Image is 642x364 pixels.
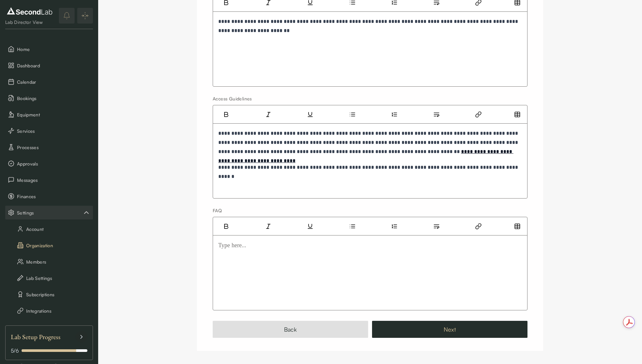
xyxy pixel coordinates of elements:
span: Finances [17,193,90,200]
button: Toggle underline [304,220,317,232]
button: Dashboard [5,59,93,72]
button: Subscriptions [5,287,93,301]
button: Toggle ordered list [388,109,401,120]
button: Toggle link [472,220,485,232]
span: 5 / 6 [11,347,19,355]
button: Toggle underline [304,109,317,120]
button: Toggle ordered list [388,220,401,232]
span: Approvals [17,160,90,167]
span: Bookings [17,95,90,102]
span: Equipment [17,111,90,118]
span: Processes [17,144,90,151]
button: Approvals [5,157,93,170]
button: Bookings [5,91,93,105]
button: Members [5,255,93,269]
button: Calendar [5,75,93,89]
label: FAQ [213,208,222,213]
span: Settings [17,209,82,216]
button: Account [5,222,93,236]
button: Toggle bold [220,109,233,120]
button: Toggle bullet list [346,220,359,232]
button: Toggle italic [262,220,275,232]
button: Equipment [5,108,93,121]
button: Toggle hard break [430,220,443,232]
button: Integrations [5,304,93,318]
span: Dashboard [17,62,90,69]
button: Expand/Collapse sidebar [77,8,93,24]
button: Processes [5,140,93,154]
button: Toggle italic [262,109,275,120]
button: Back [213,321,368,338]
button: notifications [59,8,75,24]
span: Home [17,46,90,53]
label: Access Guidelines [213,96,252,101]
button: Messages [5,173,93,187]
button: Toggle bold [220,220,233,232]
span: Messages [17,177,90,183]
button: Settings [5,206,93,219]
img: logo [5,6,54,16]
button: Toggle bullet list [346,109,359,120]
button: Toggle hard break [430,109,443,120]
div: Lab Director View [5,19,54,26]
span: Services [17,128,90,134]
button: Services [5,124,93,138]
span: Lab Setup Progress [11,331,61,343]
button: Finances [5,189,93,203]
div: Settings sub items [5,206,93,219]
button: Next [372,321,527,338]
button: Organization [5,238,93,252]
button: Home [5,42,93,56]
button: Lab Settings [5,271,93,285]
button: Toggle link [472,109,485,120]
span: Calendar [17,78,90,85]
